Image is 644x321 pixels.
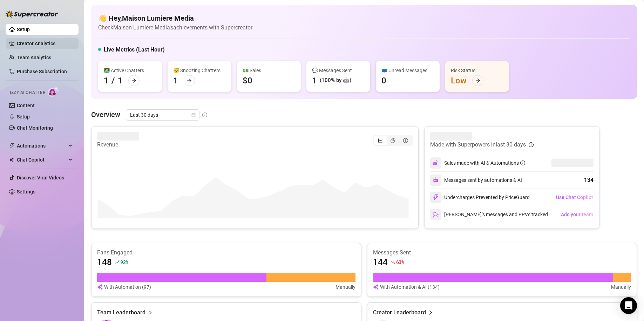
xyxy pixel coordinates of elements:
span: arrow-right [475,78,480,83]
a: Setup [17,114,30,119]
img: svg%3e [433,194,439,200]
div: (100% by 🤖) [320,76,351,85]
div: 0 [381,75,386,86]
article: Check Maison Lumiere Media's achievements with Supercreator [98,23,252,32]
div: segmented control [373,135,413,146]
div: 1 [312,75,317,86]
article: 144 [373,257,388,268]
div: Undercharges Prevented by PriceGuard [430,192,530,203]
article: Made with Superpowers in last 30 days [430,141,526,149]
span: rise [115,260,120,265]
span: Automations [17,140,67,151]
span: dollar-circle [403,138,408,143]
article: Fans Engaged [97,249,355,257]
article: Manually [611,283,631,291]
span: calendar [191,113,196,117]
article: Revenue [97,141,139,149]
span: 92 % [120,259,128,265]
article: Creator Leaderboard [373,308,426,317]
span: info-circle [520,160,525,165]
div: 1 [173,75,178,86]
article: With Automation & AI (134) [380,283,440,291]
span: Add your team [561,212,593,217]
div: 📪 Unread Messages [381,67,434,74]
a: Content [17,103,35,108]
img: svg%3e [433,160,439,166]
div: 1 [104,75,109,86]
article: Team Leaderboard [97,308,145,317]
article: 148 [97,257,112,268]
a: Creator Analytics [17,38,73,49]
div: [PERSON_NAME]’s messages and PPVs tracked [430,209,548,220]
a: Discover Viral Videos [17,175,64,180]
button: Add your team [561,209,594,220]
span: Last 30 days [130,110,195,120]
img: Chat Copilot [9,157,14,162]
img: svg%3e [373,283,379,291]
span: right [148,308,152,317]
div: 1 [118,75,123,86]
span: arrow-right [187,78,192,83]
span: arrow-right [131,78,136,83]
div: 💬 Messages Sent [312,67,365,74]
img: svg%3e [433,177,439,183]
span: info-circle [529,142,534,147]
span: thunderbolt [9,143,15,149]
article: With Automation (97) [104,283,151,291]
span: Izzy AI Chatter [10,89,45,96]
div: Open Intercom Messenger [620,297,637,314]
article: Manually [335,283,355,291]
h4: 👋 Hey, Maison Lumiere Media [98,13,252,23]
div: Sales made with AI & Automations [444,159,525,167]
img: svg%3e [433,211,439,218]
span: Chat Copilot [17,154,67,165]
span: info-circle [202,112,207,117]
span: line-chart [378,138,383,143]
div: 💵 Sales [243,67,295,74]
div: 👩‍💻 Active Chatters [104,67,156,74]
a: Purchase Subscription [17,69,67,74]
a: Setup [17,27,30,32]
span: Use Chat Copilot [556,194,593,200]
button: Use Chat Copilot [556,192,594,203]
a: Chat Monitoring [17,125,53,131]
a: Team Analytics [17,55,51,60]
img: svg%3e [97,283,103,291]
h5: Live Metrics (Last Hour) [104,46,165,54]
span: pie-chart [391,138,395,143]
span: right [428,308,433,317]
div: Risk Status [451,67,503,74]
div: Messages sent by automations & AI [430,175,522,186]
article: Overview [91,109,120,120]
img: AI Chatter [48,87,59,97]
article: Messages Sent [373,249,631,257]
span: 63 % [396,259,404,265]
span: fall [391,260,395,265]
a: Settings [17,189,35,194]
img: logo-BBDzfeDw.svg [6,11,58,18]
div: 134 [584,176,594,184]
div: 😴 Snoozing Chatters [173,67,226,74]
div: $0 [243,75,252,86]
